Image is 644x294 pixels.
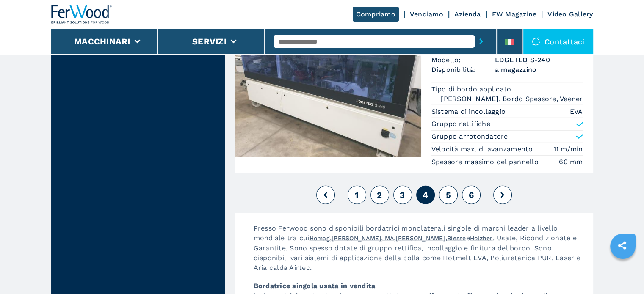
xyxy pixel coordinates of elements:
a: Homag [310,235,330,242]
strong: Bordatrice singola usata in vendita [254,282,376,290]
button: 1 [348,186,366,204]
a: Biesse [447,235,466,242]
a: Bordatrice Singola HOMAG EDGETEQ S-240[PERSON_NAME]Codice:007793Marca:HOMAGModello:EDGETEQ S-240D... [235,14,593,173]
a: Holzher [470,235,493,242]
a: sharethis [611,235,633,256]
p: Sistema di incollaggio [431,107,508,116]
button: 3 [393,186,412,204]
button: 5 [439,186,458,204]
button: Macchinari [74,36,130,47]
span: 1 [355,190,359,200]
img: Ferwood [51,5,112,24]
button: 4 [416,186,435,204]
span: 3 [400,190,405,200]
button: 6 [462,186,481,204]
span: 4 [423,190,428,200]
p: Tipo di bordo applicato [431,85,514,94]
p: Gruppo rettifiche [431,119,490,129]
button: submit-button [475,32,488,51]
em: [PERSON_NAME], Bordo Spessore, Veener [441,94,583,104]
em: EVA [570,107,583,116]
img: Bordatrice Singola HOMAG EDGETEQ S-240 [235,14,421,157]
h3: EDGETEQ S-240 [495,55,583,65]
a: Compriamo [353,7,399,22]
p: Gruppo arrotondatore [431,132,508,141]
p: Presso Ferwood sono disponibili bordatrici monolaterali singole di marchi leader a livello mondia... [245,223,593,281]
span: 6 [468,190,473,200]
em: 11 m/min [553,144,583,154]
em: 60 mm [559,157,583,167]
span: Disponibilità: [431,65,495,74]
div: Contattaci [523,29,593,54]
button: 2 [370,186,389,204]
iframe: Chat [608,256,638,288]
a: Azienda [454,10,481,18]
img: Contattaci [532,37,540,46]
p: Velocità max. di avanzamento [431,145,535,154]
span: 2 [377,190,382,200]
a: [PERSON_NAME] [332,235,381,242]
p: Spessore massimo del pannello [431,157,541,167]
span: Modello: [431,55,495,65]
span: a magazzino [495,65,583,74]
a: IMA [383,235,394,242]
button: Servizi [192,36,227,47]
span: 5 [445,190,451,200]
a: Video Gallery [547,10,593,18]
a: FW Magazine [492,10,537,18]
a: Vendiamo [410,10,443,18]
a: [PERSON_NAME] [396,235,445,242]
